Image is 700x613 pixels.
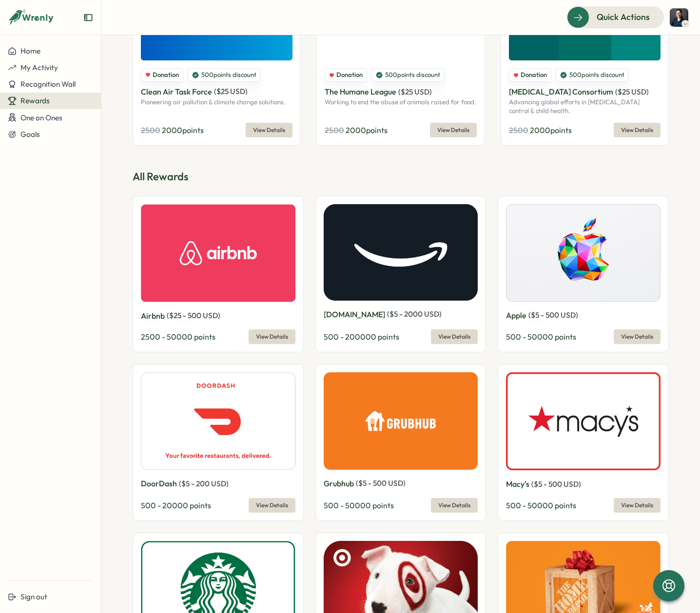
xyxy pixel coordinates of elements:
span: ( $ 25 USD ) [615,87,649,96]
div: 500 points discount [555,68,629,82]
button: View Details [431,498,478,513]
span: 500 - 200000 points [324,332,399,342]
button: View Details [249,498,295,513]
span: ( $ 5 - 500 USD ) [356,479,406,488]
span: ( $ 25 USD ) [398,87,432,96]
span: Donation [336,71,363,79]
span: ( $ 25 - 500 USD ) [167,311,220,320]
p: Grubhub [324,478,354,490]
p: Working to end the abuse of animals raised for food. [325,98,476,107]
span: Donation [153,71,179,79]
span: Recognition Wall [20,79,76,89]
span: View Details [438,330,470,344]
button: View Details [614,498,661,513]
p: Macy's [506,478,529,490]
span: 2500 [325,125,344,135]
span: ( $ 5 - 500 USD ) [528,310,578,320]
span: Rewards [20,96,50,105]
span: My Activity [20,63,58,72]
img: DoorDash [141,372,295,470]
span: View Details [621,123,653,137]
img: Apple [506,204,661,302]
span: One on Ones [20,113,62,122]
span: 2500 [141,125,160,135]
p: Advancing global efforts in [MEDICAL_DATA] control & child health. [509,98,661,115]
span: Goals [20,130,40,139]
span: 500 - 50000 points [324,500,394,510]
span: 2000 points [346,125,388,135]
button: Quick Actions [567,6,664,28]
img: Amazon.com [324,204,478,301]
img: Macy's [506,372,661,470]
span: View Details [256,498,288,512]
p: Clean Air Task Force [141,86,212,98]
span: View Details [253,123,285,137]
img: Christina Moralez [670,8,688,27]
span: View Details [438,498,470,512]
button: View Details [249,329,295,344]
button: View Details [614,123,661,137]
span: Sign out [20,592,47,601]
p: Apple [506,309,526,322]
span: 2000 points [530,125,572,135]
span: View Details [256,330,288,344]
div: 500 points discount [187,68,261,82]
span: ( $ 5 - 500 USD ) [531,479,581,489]
span: 2000 points [162,125,204,135]
button: View Details [246,123,292,137]
p: DoorDash [141,478,177,490]
span: Home [20,46,40,56]
span: ( $ 25 USD ) [214,87,248,96]
button: Expand sidebar [83,13,93,22]
span: Quick Actions [597,11,650,23]
span: ( $ 5 - 200 USD ) [179,479,229,488]
p: The Humane League [325,86,396,98]
span: ( $ 5 - 2000 USD ) [387,309,442,319]
span: 500 - 20000 points [141,500,211,510]
span: 2500 - 50000 points [141,332,215,342]
button: View Details [431,329,478,344]
p: [DOMAIN_NAME] [324,308,385,321]
img: Airbnb [141,204,295,302]
span: 500 - 50000 points [506,500,576,510]
span: 500 - 50000 points [506,332,576,342]
span: View Details [621,498,653,512]
p: Airbnb [141,310,165,322]
img: Grubhub [324,372,478,470]
button: View Details [430,123,477,137]
span: 2500 [509,125,528,135]
div: 500 points discount [371,68,445,82]
button: View Details [614,329,661,344]
span: View Details [437,123,469,137]
p: Pioneering air pollution & climate change solutions. [141,98,292,107]
p: [MEDICAL_DATA] Consortium [509,86,613,98]
span: View Details [621,330,653,344]
p: All Rewards [133,169,669,184]
span: Donation [521,71,547,79]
